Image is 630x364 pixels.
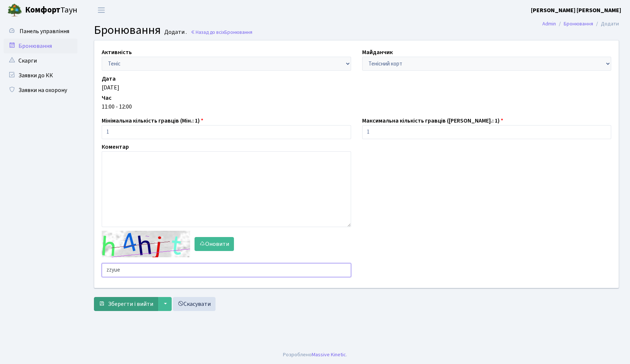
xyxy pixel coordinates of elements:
div: [DATE] [102,83,611,92]
a: Massive Kinetic [312,351,346,358]
a: Скасувати [173,297,216,311]
li: Додати [593,20,619,28]
div: 11:00 - 12:00 [102,102,611,111]
a: Скарги [4,53,77,68]
b: Комфорт [25,4,60,16]
img: default [102,231,190,257]
label: Дата [102,74,116,83]
small: Додати . [163,29,187,36]
button: Оновити [195,237,234,251]
label: Час [102,93,112,102]
span: Бронювання [224,29,252,36]
button: Переключити навігацію [92,4,111,16]
a: Заявки до КК [4,68,77,83]
label: Майданчик [362,48,393,57]
span: Таун [25,4,77,17]
img: logo.png [7,3,22,18]
a: Назад до всіхБронювання [190,29,252,36]
a: Бронювання [564,20,593,28]
div: Розроблено . [283,351,347,359]
a: Admin [542,20,556,28]
label: Коментар [102,142,129,151]
a: Панель управління [4,24,77,39]
a: Заявки на охорону [4,83,77,98]
label: Активність [102,48,132,57]
label: Мінімальна кількість гравців (Мін.: 1) [102,116,203,125]
a: [PERSON_NAME] [PERSON_NAME] [531,6,621,15]
label: Максимальна кількість гравців ([PERSON_NAME].: 1) [362,116,503,125]
span: Панель управління [20,27,69,35]
a: Бронювання [4,39,77,53]
span: Бронювання [94,22,161,39]
button: Зберегти і вийти [94,297,158,311]
nav: breadcrumb [531,16,630,32]
input: Введіть текст із зображення [102,263,351,277]
span: Зберегти і вийти [108,300,153,308]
